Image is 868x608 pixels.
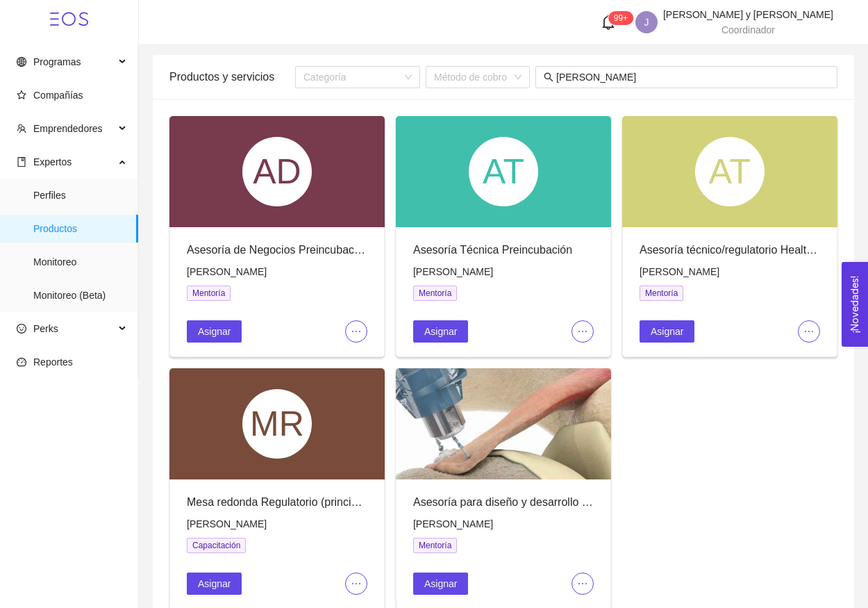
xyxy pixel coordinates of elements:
[798,320,820,343] button: ellipsis
[187,518,267,529] span: [PERSON_NAME]
[413,518,493,529] span: [PERSON_NAME]
[33,281,127,309] span: Monitoreo (Beta)
[644,11,649,33] span: J
[17,57,26,67] span: global
[424,576,457,591] span: Asignar
[640,320,694,343] button: Asignar
[640,266,719,277] span: [PERSON_NAME]
[695,137,765,206] div: AT
[651,324,683,339] span: Asignar
[198,576,231,591] span: Asignar
[198,324,231,339] span: Asignar
[33,248,127,276] span: Monitoreo
[169,57,295,97] div: Productos y servicios
[187,320,242,343] button: Asignar
[33,156,72,167] span: Expertos
[33,181,127,209] span: Perfiles
[842,262,868,347] button: Open Feedback Widget
[33,323,58,334] span: Perks
[640,241,820,258] div: Asesoría técnico/regulatorio Health Pioneers
[33,356,73,368] span: Reportes
[187,538,246,553] span: Capacitación
[413,573,468,595] button: Asignar
[33,215,127,243] span: Productos
[608,11,633,25] sup: 126
[17,357,26,367] span: dashboard
[33,123,103,134] span: Emprendedores
[413,241,594,258] div: Asesoría Técnica Preincubación
[187,573,242,595] button: Asignar
[572,326,593,337] span: ellipsis
[17,157,26,167] span: book
[571,573,594,595] button: ellipsis
[413,320,468,343] button: Asignar
[721,24,775,35] span: Coordinador
[345,320,367,343] button: ellipsis
[242,389,312,459] div: MR
[663,9,833,20] span: [PERSON_NAME] y [PERSON_NAME]
[571,320,594,343] button: ellipsis
[33,56,81,67] span: Programas
[17,90,26,100] span: star
[601,15,616,30] span: bell
[187,266,267,277] span: [PERSON_NAME]
[572,578,593,589] span: ellipsis
[346,326,367,337] span: ellipsis
[187,493,367,511] div: Mesa redonda Regulatorio (principios regulatorios de dispositivos médicos) - Tec Lean Health
[345,573,367,595] button: ellipsis
[187,241,367,258] div: Asesoría de Negocios Preincubación
[17,124,26,133] span: team
[187,286,231,301] span: Mentoría
[640,286,683,301] span: Mentoría
[413,286,457,301] span: Mentoría
[33,90,83,101] span: Compañías
[799,326,819,337] span: ellipsis
[242,137,312,206] div: AD
[346,578,367,589] span: ellipsis
[413,493,594,511] div: Asesoría para diseño y desarrollo de tecnologías médicas
[17,324,26,334] span: smile
[413,538,457,553] span: Mentoría
[556,69,829,85] input: Buscar
[544,72,553,82] span: search
[424,324,457,339] span: Asignar
[413,266,493,277] span: [PERSON_NAME]
[469,137,538,206] div: AT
